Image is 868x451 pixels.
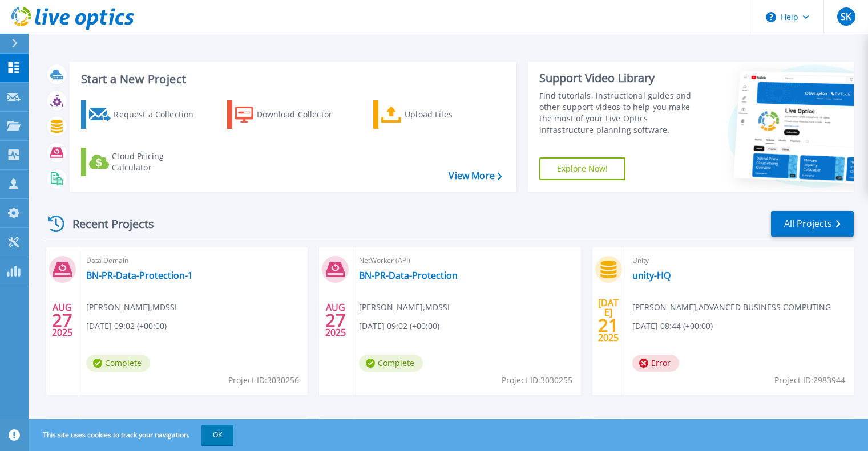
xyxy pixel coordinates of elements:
span: Complete [359,355,423,372]
span: SK [841,12,851,21]
span: This site uses cookies to track your navigation. [31,425,233,445]
h3: Start a New Project [81,73,502,86]
div: Find tutorials, instructional guides and other support videos to help you make the most of your L... [539,90,703,136]
a: Upload Files [373,100,500,129]
span: [DATE] 09:02 (+00:00) [86,320,167,332]
a: Explore Now! [539,157,626,180]
a: unity-HQ [632,270,671,281]
a: BN-PR-Data-Protection-1 [86,270,193,281]
a: Cloud Pricing Calculator [81,148,208,176]
span: Project ID: 2983944 [774,374,845,387]
span: Unity [632,254,847,267]
span: [PERSON_NAME] , MDSSI [359,301,450,314]
span: Complete [86,355,150,372]
div: [DATE] 2025 [597,299,619,341]
div: AUG 2025 [325,299,346,341]
div: Cloud Pricing Calculator [112,151,203,173]
div: Upload Files [405,103,496,126]
span: NetWorker (API) [359,254,574,267]
div: Request a Collection [114,103,205,126]
span: [PERSON_NAME] , MDSSI [86,301,177,314]
span: Project ID: 3030255 [502,374,572,387]
div: Download Collector [257,103,348,126]
a: BN-PR-Data-Protection [359,270,458,281]
div: Support Video Library [539,71,703,86]
a: Request a Collection [81,100,208,129]
a: All Projects [771,211,854,237]
span: [PERSON_NAME] , ADVANCED BUSINESS COMPUTING [632,301,831,314]
div: AUG 2025 [51,299,73,341]
button: OK [201,425,233,445]
span: [DATE] 08:44 (+00:00) [632,320,713,332]
div: Recent Projects [44,210,169,238]
span: Error [632,355,679,372]
span: 27 [325,315,346,325]
span: 21 [598,320,619,330]
span: 27 [52,315,72,325]
span: [DATE] 09:02 (+00:00) [359,320,439,332]
a: Download Collector [227,100,354,129]
span: Project ID: 3030256 [228,374,299,387]
a: View More [449,170,502,181]
span: Data Domain [86,254,301,267]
